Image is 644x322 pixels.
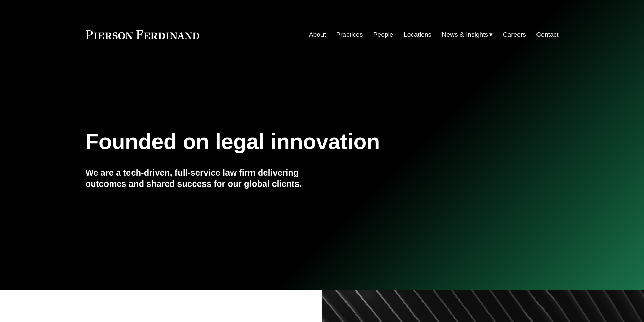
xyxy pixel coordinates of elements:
a: Practices [336,28,363,41]
a: About [309,28,326,41]
h1: Founded on legal innovation [86,129,480,154]
a: Careers [503,28,526,41]
a: Locations [404,28,431,41]
a: folder dropdown [442,28,493,41]
span: News & Insights [442,29,488,41]
a: People [373,28,393,41]
a: Contact [536,28,558,41]
h4: We are a tech-driven, full-service law firm delivering outcomes and shared success for our global... [86,167,322,189]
